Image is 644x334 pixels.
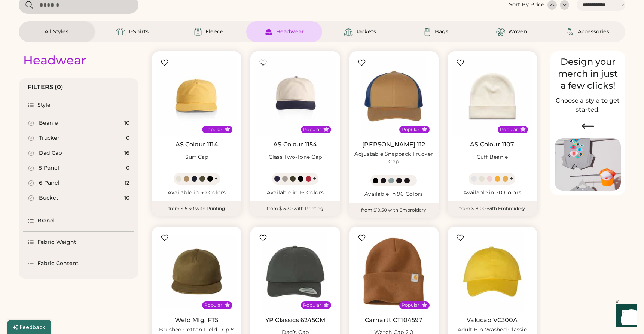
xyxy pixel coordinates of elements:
button: Popular Style [225,127,230,132]
div: + [214,174,218,183]
a: AS Colour 1114 [176,141,218,148]
div: 6-Panel [39,179,59,187]
a: Valucap VC300A [467,316,518,324]
div: Popular [500,127,518,133]
img: Jackets Icon [344,27,353,36]
img: T-Shirts Icon [116,27,125,36]
div: Style [37,101,51,109]
button: Popular Style [520,127,526,132]
a: YP Classics 6245CM [265,316,325,324]
div: Brand [37,217,54,225]
button: Popular Style [422,127,427,132]
div: from $19.50 with Embroidery [349,203,439,218]
div: from $15.30 with Printing [250,201,340,216]
div: Dad Cap [39,149,62,157]
div: Popular [303,127,321,133]
img: Carhartt CT104597 Watch Cap 2.0 [354,231,434,312]
button: Popular Style [422,302,427,308]
img: Woven Icon [496,27,505,36]
img: AS Colour 1154 Class Two-Tone Cap [255,56,335,136]
div: Design your merch in just a few clicks! [555,56,621,92]
div: Trucker [39,134,59,142]
div: Popular [303,302,321,308]
img: AS Colour 1107 Cuff Beanie [452,56,532,136]
div: from $15.30 with Printing [152,201,241,216]
div: Headwear [276,28,304,36]
a: Weld Mfg. FTS [175,316,219,324]
img: Richardson 112 Adjustable Snapback Trucker Cap [354,56,434,136]
div: Headwear [23,53,86,68]
div: Sort By Price [509,1,544,9]
iframe: Front Chat [608,300,641,333]
a: AS Colour 1107 [470,141,514,148]
div: 10 [124,194,129,202]
div: Bags [435,28,448,36]
div: 0 [126,164,129,172]
div: Adjustable Snapback Trucker Cap [354,151,434,166]
div: 10 [124,119,129,127]
button: Popular Style [323,127,329,132]
div: Available in 96 Colors [354,191,434,198]
img: YP Classics 6245CM Dad’s Cap [255,231,335,312]
img: Bags Icon [423,27,432,36]
div: Fleece [205,28,223,36]
a: [PERSON_NAME] 112 [362,141,425,148]
div: 0 [126,134,129,142]
img: Valucap VC300A Adult Bio-Washed Classic Dad’s Cap [452,231,532,312]
div: Popular [204,127,222,133]
img: AS Colour 1114 Surf Cap [156,56,237,136]
h2: Choose a style to get started. [555,96,621,114]
img: Accessories Icon [566,27,575,36]
div: FILTERS (0) [28,83,64,92]
div: + [411,176,415,185]
div: + [510,174,513,183]
div: 5-Panel [39,164,59,172]
div: Cuff Beanie [477,154,508,161]
div: Beanie [39,119,58,127]
div: 16 [124,149,129,157]
div: 12 [125,179,129,187]
div: Available in 16 Colors [255,189,335,197]
div: All Styles [45,28,68,36]
div: Bucket [39,194,58,202]
div: Jackets [356,28,376,36]
div: Available in 20 Colors [452,189,532,197]
div: Popular [402,302,419,308]
button: Popular Style [225,302,230,308]
div: Surf Cap [185,154,208,161]
div: Fabric Weight [37,239,76,246]
div: Class Two-Tone Cap [269,154,322,161]
div: from $18.00 with Embroidery [448,201,537,216]
div: Available in 50 Colors [156,189,237,197]
img: Weld Mfg. FTS Brushed Cotton Field Trip™ Snapback Hat [156,231,237,312]
a: AS Colour 1154 [273,141,317,148]
div: Popular [402,127,419,133]
img: Image of Lisa Congdon Eye Print on T-Shirt and Hat [555,138,621,191]
div: T-Shirts [128,28,149,36]
div: + [313,174,316,183]
a: Carhartt CT104597 [365,316,423,324]
img: Headwear Icon [264,27,273,36]
div: Accessories [578,28,609,36]
img: Fleece Icon [193,27,202,36]
div: Woven [508,28,527,36]
div: Fabric Content [37,260,79,267]
div: Popular [204,302,222,308]
button: Popular Style [323,302,329,308]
